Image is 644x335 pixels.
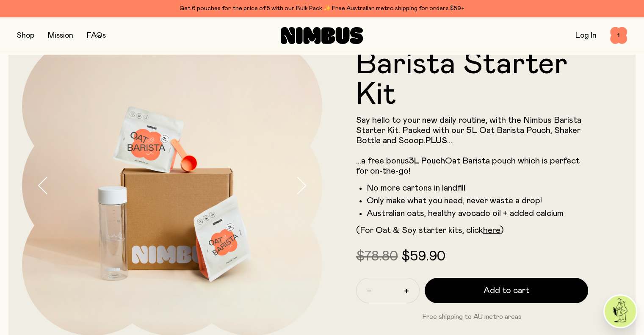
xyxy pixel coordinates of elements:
[610,27,627,44] button: 1
[605,296,636,327] img: agent
[17,3,627,14] div: Get 6 pouches for the price of 5 with our Bulk Pack ✨ Free Australian metro shipping for orders $59+
[48,32,73,39] a: Mission
[87,32,106,39] a: FAQs
[356,225,589,235] p: (For Oat & Soy starter kits, click )
[421,157,445,165] strong: Pouch
[367,196,589,206] li: Only make what you need, never waste a drop!
[356,250,398,263] span: $78.80
[401,250,445,263] span: $59.90
[483,226,500,235] a: here
[356,312,589,322] p: Free shipping to AU metro areas
[426,136,447,145] strong: PLUS
[367,208,589,219] li: Australian oats, healthy avocado oil + added calcium
[484,285,529,296] span: Add to cart
[356,115,589,176] p: Say hello to your new daily routine, with the Nimbus Barista Starter Kit. Packed with our 5L Oat ...
[425,278,589,303] button: Add to cart
[367,183,589,193] li: No more cartons in landfill
[575,32,597,39] a: Log In
[356,49,589,110] h1: Barista Starter Kit
[409,157,419,165] strong: 3L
